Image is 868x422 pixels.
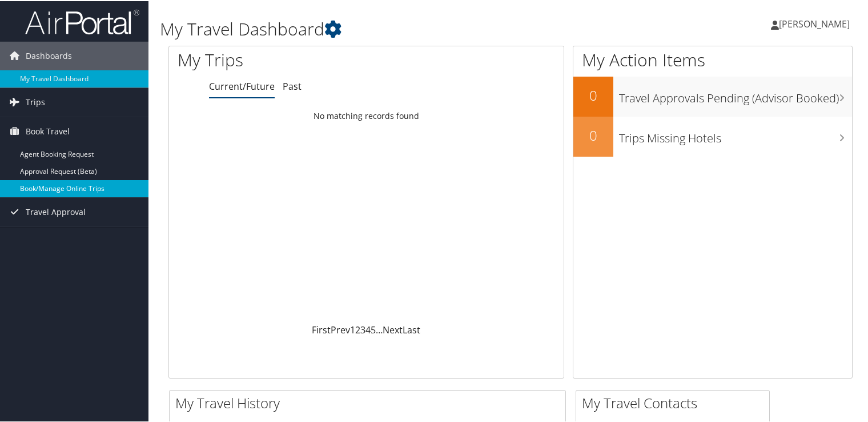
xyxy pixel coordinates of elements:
[360,323,365,335] a: 3
[573,125,613,144] h2: 0
[376,323,383,335] span: …
[403,323,420,335] a: Last
[365,323,371,335] a: 4
[26,116,70,145] span: Book Travel
[619,83,852,105] h3: Travel Approvals Pending (Advisor Booked)
[26,41,72,69] span: Dashboards
[573,47,852,71] h1: My Action Items
[169,105,564,125] td: No matching records found
[355,323,360,335] a: 2
[209,79,275,91] a: Current/Future
[178,47,391,71] h1: My Trips
[350,323,355,335] a: 1
[779,17,850,29] span: [PERSON_NAME]
[331,323,350,335] a: Prev
[573,75,852,116] a: 0Travel Approvals Pending (Advisor Booked)
[312,323,331,335] a: First
[283,79,302,91] a: Past
[619,124,852,145] h3: Trips Missing Hotels
[160,16,628,40] h1: My Travel Dashboard
[573,85,613,104] h2: 0
[582,392,769,412] h2: My Travel Contacts
[383,323,403,335] a: Next
[771,6,861,40] a: [PERSON_NAME]
[371,323,376,335] a: 5
[573,116,852,156] a: 0Trips Missing Hotels
[26,197,86,225] span: Travel Approval
[25,7,139,34] img: airportal-logo.png
[175,392,565,412] h2: My Travel History
[26,87,45,116] span: Trips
